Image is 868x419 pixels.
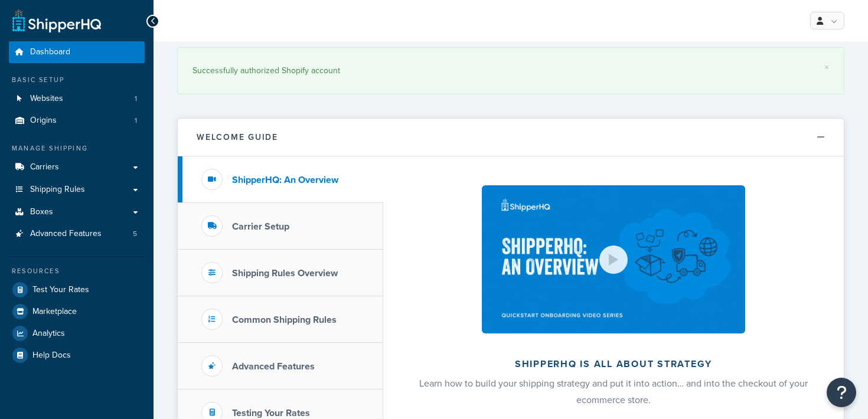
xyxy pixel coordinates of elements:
[9,143,145,153] div: Manage Shipping
[32,307,77,317] span: Marketplace
[32,285,89,295] span: Test Your Rates
[9,323,145,344] a: Analytics
[9,41,145,63] a: Dashboard
[9,88,145,110] li: Websites
[30,229,102,239] span: Advanced Features
[30,47,70,57] span: Dashboard
[9,223,145,245] li: Advanced Features
[32,329,65,339] span: Analytics
[824,63,829,72] a: ×
[232,408,310,418] h3: Testing Your Rates
[827,378,856,407] button: Open Resource Center
[135,94,137,104] span: 1
[232,268,338,279] h3: Shipping Rules Overview
[232,175,338,185] h3: ShipperHQ: An Overview
[9,110,145,132] li: Origins
[32,351,71,361] span: Help Docs
[232,221,289,232] h3: Carrier Setup
[30,162,59,172] span: Carriers
[9,279,145,300] a: Test Your Rates
[135,116,137,126] span: 1
[9,110,145,132] a: Origins1
[482,185,745,333] img: ShipperHQ is all about strategy
[197,133,278,142] h2: Welcome Guide
[232,315,337,325] h3: Common Shipping Rules
[9,223,145,245] a: Advanced Features5
[9,266,145,276] div: Resources
[9,156,145,178] a: Carriers
[178,119,844,156] button: Welcome Guide
[9,201,145,223] a: Boxes
[9,75,145,85] div: Basic Setup
[415,359,812,369] h2: ShipperHQ is all about strategy
[9,179,145,201] a: Shipping Rules
[419,377,808,407] span: Learn how to build your shipping strategy and put it into action… and into the checkout of your e...
[30,116,57,126] span: Origins
[9,88,145,110] a: Websites1
[133,229,137,239] span: 5
[9,301,145,322] a: Marketplace
[192,63,829,79] div: Successfully authorized Shopify account
[232,361,315,372] h3: Advanced Features
[30,94,63,104] span: Websites
[30,207,53,217] span: Boxes
[30,185,85,195] span: Shipping Rules
[9,345,145,366] a: Help Docs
